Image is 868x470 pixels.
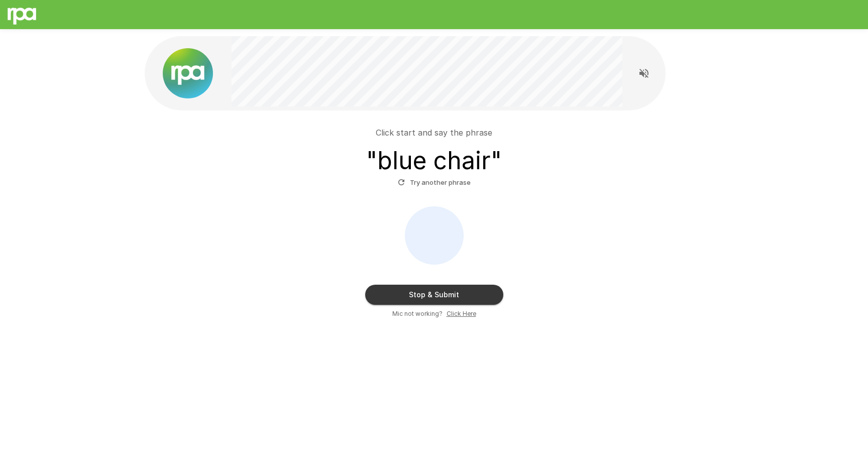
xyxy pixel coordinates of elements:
[163,48,213,98] img: new%2520logo%2520(1).png
[392,309,443,319] span: Mic not working?
[447,310,476,317] u: Click Here
[395,175,473,190] button: Try another phrase
[634,63,654,83] button: Read questions aloud
[376,127,492,139] p: Click start and say the phrase
[366,147,502,175] h3: " blue chair "
[365,285,503,305] button: Stop & Submit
